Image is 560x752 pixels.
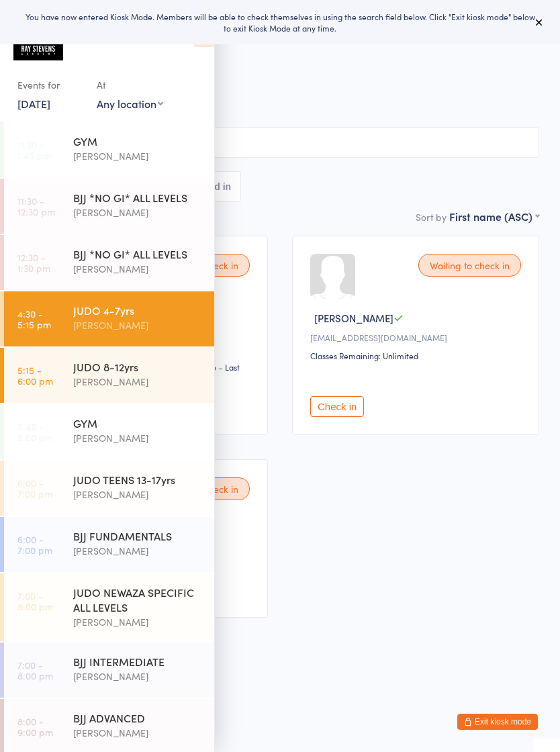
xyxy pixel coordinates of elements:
div: [PERSON_NAME] [73,669,203,684]
div: [PERSON_NAME] [73,374,203,389]
time: 4:30 - 5:15 pm [17,308,51,330]
span: JUDO SHO GRADING **child under 8yrs [21,103,539,116]
time: 7:00 - 8:00 pm [17,590,53,612]
time: 12:30 - 1:30 pm [17,252,50,273]
div: First name (ASC) [449,209,539,224]
div: [PERSON_NAME] [73,318,203,333]
div: [PERSON_NAME] [73,543,203,559]
button: Exit kiosk mode [457,714,538,730]
div: GYM [73,134,203,148]
time: 5:15 - 6:00 pm [17,365,53,386]
time: 8:00 - 9:00 pm [17,716,53,737]
div: BJJ INTERMEDIATE [73,654,203,669]
time: 7:00 - 8:00 pm [17,659,53,681]
div: BJJ *NO GI* ALL LEVELS [73,246,203,261]
a: 11:30 -12:30 pmBJJ *NO GI* ALL LEVELS[PERSON_NAME] [4,179,214,234]
a: 5:15 -6:00 pmJUDO 8-12yrs[PERSON_NAME] [4,348,214,403]
div: JUDO 4-7yrs [73,303,203,318]
div: [PERSON_NAME] [73,725,203,741]
a: 7:00 -8:00 pmJUDO NEWAZA SPECIFIC ALL LEVELS[PERSON_NAME] [4,573,214,641]
a: 5:45 -8:00 pmGYM[PERSON_NAME] [4,404,214,459]
time: 6:00 - 7:00 pm [17,477,52,499]
div: You have now entered Kiosk Mode. Members will be able to check themselves in using the search fie... [21,11,539,34]
span: [PERSON_NAME] [314,311,393,325]
time: 5:45 - 8:00 pm [17,421,53,442]
button: Check in [310,396,364,417]
div: Classes Remaining: Unlimited [310,350,525,361]
div: At [97,74,163,96]
input: Search [21,127,539,158]
div: [PERSON_NAME] [73,487,203,502]
a: 11:30 -1:45 pmGYM[PERSON_NAME] [4,122,214,177]
a: 6:00 -7:00 pmJUDO TEENS 13-17yrs[PERSON_NAME] [4,461,214,516]
div: JUDO 8-12yrs [73,359,203,374]
div: JUDO TEENS 13-17yrs [73,472,203,487]
div: [PERSON_NAME] [73,430,203,446]
a: [DATE] [17,96,50,111]
h2: JUDO 4-7yrs Check-in [21,34,539,56]
a: 12:30 -1:30 pmBJJ *NO GI* ALL LEVELS[PERSON_NAME] [4,235,214,290]
div: GYM [73,416,203,430]
div: Any location [97,96,163,111]
div: [PERSON_NAME] [73,148,203,164]
span: Lower Dojo [21,89,518,103]
div: [EMAIL_ADDRESS][DOMAIN_NAME] [310,332,525,343]
div: Events for [17,74,83,96]
div: BJJ ADVANCED [73,710,203,725]
time: 6:00 - 7:00 pm [17,534,52,555]
div: [PERSON_NAME] [73,261,203,277]
a: 4:30 -5:15 pmJUDO 4-7yrs[PERSON_NAME] [4,291,214,346]
div: JUDO NEWAZA SPECIFIC ALL LEVELS [73,585,203,614]
div: [PERSON_NAME] [73,205,203,220]
span: [PERSON_NAME] [21,76,518,89]
a: 7:00 -8:00 pmBJJ INTERMEDIATE[PERSON_NAME] [4,643,214,698]
div: [PERSON_NAME] [73,614,203,630]
div: Waiting to check in [418,254,521,277]
div: BJJ FUNDAMENTALS [73,528,203,543]
time: 11:30 - 12:30 pm [17,195,55,217]
a: 6:00 -7:00 pmBJJ FUNDAMENTALS[PERSON_NAME] [4,517,214,572]
span: [DATE] 4:30pm [21,62,518,76]
time: 11:30 - 1:45 pm [17,139,51,160]
div: BJJ *NO GI* ALL LEVELS [73,190,203,205]
label: Sort by [416,210,447,224]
